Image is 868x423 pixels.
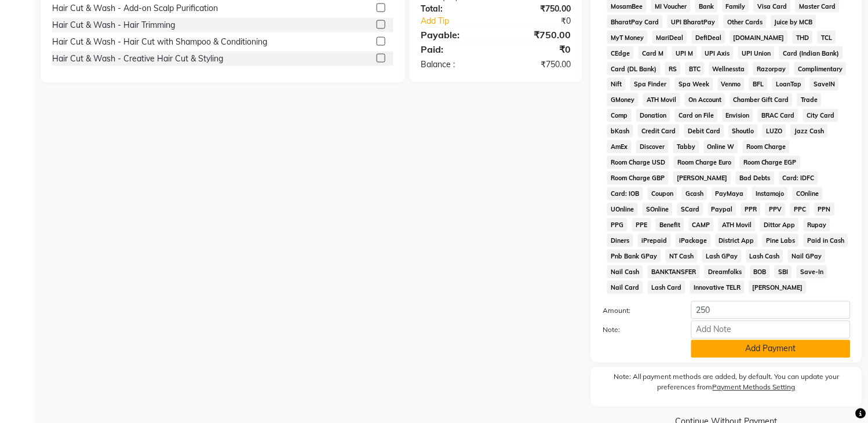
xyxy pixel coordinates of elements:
[632,218,651,232] span: PPE
[763,125,786,138] span: LUZO
[607,31,648,44] span: MyT Money
[712,187,748,200] span: PayMaya
[708,203,737,216] span: Paypal
[675,78,713,91] span: Spa Week
[730,31,789,44] span: [DOMAIN_NAME]
[676,234,711,247] span: iPackage
[788,250,826,263] span: Nail GPay
[52,2,218,14] div: Hair Cut & Wash - Add-on Scalp Purification
[648,265,700,279] span: BANKTANSFER
[803,109,838,122] span: City Card
[607,172,669,185] span: Room Charge GBP
[772,78,805,91] span: LoanTap
[719,218,756,232] span: ATH Movil
[753,62,790,75] span: Razorpay
[638,234,671,247] span: iPrepaid
[52,36,267,48] div: Hair Cut & Wash - Hair Cut with Shampoo & Conditioning
[674,156,735,169] span: Room Charge Euro
[607,46,634,60] span: CEdge
[804,218,830,232] span: Rupay
[779,172,819,185] span: Card: IDFC
[607,125,633,138] span: bKash
[648,187,677,200] span: Coupon
[636,109,670,122] span: Donation
[709,62,749,75] span: Wellnessta
[685,62,705,75] span: BTC
[630,78,670,91] span: Spa Finder
[607,62,661,75] span: Card (DL Bank)
[594,325,683,336] label: Note:
[692,31,725,44] span: DefiDeal
[779,46,843,60] span: Card (Indian Bank)
[729,125,758,138] span: Shoutlo
[607,93,639,107] span: GMoney
[607,187,643,200] span: Card: IOB
[689,218,714,232] span: CAMP
[690,281,745,294] span: Innovative TELR
[682,187,707,200] span: Gcash
[643,203,673,216] span: SOnline
[749,281,807,294] span: [PERSON_NAME]
[775,265,792,279] span: SBI
[636,140,669,154] span: Discover
[718,78,745,91] span: Venmo
[665,62,681,75] span: RS
[702,250,742,263] span: Lash GPay
[736,172,775,185] span: Bad Debts
[413,42,496,56] div: Paid:
[702,46,734,60] span: UPI Axis
[496,28,579,42] div: ₹750.00
[652,31,687,44] span: MariDeal
[496,3,579,15] div: ₹750.00
[496,59,579,71] div: ₹750.00
[713,382,796,393] label: Payment Methods Setting
[607,234,633,247] span: Diners
[771,15,817,28] span: Juice by MCB
[413,59,496,71] div: Balance :
[691,340,851,358] button: Add Payment
[797,93,822,107] span: Trade
[791,125,828,138] span: Jazz Cash
[638,125,680,138] span: Credit Card
[749,78,768,91] span: BFL
[793,187,823,200] span: COnline
[684,125,724,138] span: Debit Card
[760,218,799,232] span: Dittor App
[804,234,848,247] span: Paid in Cash
[607,203,638,216] span: UOnline
[685,93,725,107] span: On Account
[607,281,643,294] span: Nail Card
[815,203,835,216] span: PPN
[52,53,223,65] div: Hair Cut & Wash - Creative Hair Cut & Styling
[740,156,801,169] span: Room Charge EGP
[752,187,788,200] span: Instamojo
[413,15,510,27] a: Add Tip
[691,301,851,319] input: Amount
[673,172,731,185] span: [PERSON_NAME]
[810,78,839,91] span: SaveIN
[668,15,719,28] span: UPI BharatPay
[607,109,632,122] span: Comp
[758,109,798,122] span: BRAC Card
[413,28,496,42] div: Payable:
[672,46,697,60] span: UPI M
[730,93,793,107] span: Chamber Gift Card
[607,78,626,91] span: Nift
[794,62,847,75] span: Complimentary
[675,109,718,122] span: Card on File
[413,3,496,15] div: Total:
[723,109,754,122] span: Envision
[643,93,680,107] span: ATH Movil
[496,42,579,56] div: ₹0
[639,46,668,60] span: Card M
[738,46,775,60] span: UPI Union
[603,372,851,398] label: Note: All payment methods are added, by default. You can update your preferences from
[765,203,786,216] span: PPV
[741,203,761,216] span: PPR
[746,250,784,263] span: Lash Cash
[607,15,663,28] span: BharatPay Card
[790,203,810,216] span: PPC
[510,15,579,27] div: ₹0
[52,19,175,31] div: Hair Cut & Wash - Hair Trimming
[648,281,685,294] span: Lash Card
